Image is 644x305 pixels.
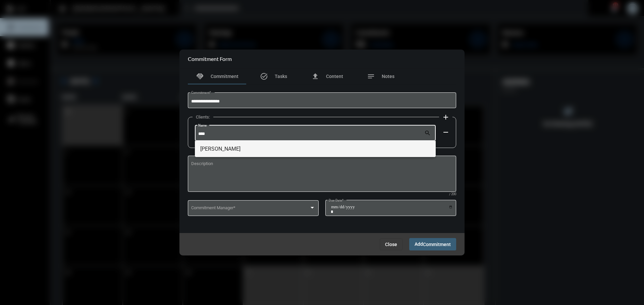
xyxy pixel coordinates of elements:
span: Add [415,241,451,247]
mat-icon: remove [442,128,450,136]
mat-icon: notes [367,72,375,80]
button: Close [380,238,402,250]
span: Notes [382,74,394,79]
mat-icon: file_upload [311,72,319,80]
span: Commitment [423,242,451,247]
mat-hint: / 200 [449,193,456,196]
span: [PERSON_NAME] [200,141,430,157]
span: Close [385,242,397,247]
button: AddCommitment [409,238,456,250]
label: Clients: [193,115,213,120]
span: Content [326,74,343,79]
mat-icon: add [442,113,450,121]
mat-icon: handshake [196,72,204,80]
span: Commitment [211,74,238,79]
mat-icon: search [424,130,432,138]
h2: Commitment Form [188,56,232,62]
mat-icon: task_alt [260,72,268,80]
span: Tasks [275,74,287,79]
